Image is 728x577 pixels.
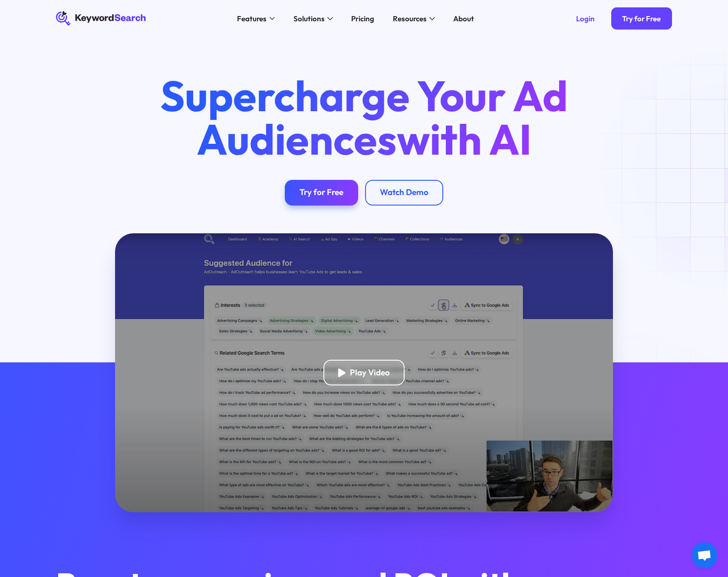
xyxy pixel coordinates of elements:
[300,187,343,198] div: Try for Free
[576,14,595,23] div: Login
[285,180,358,206] a: Try for Free
[115,233,613,512] a: open lightbox
[448,11,480,26] a: About
[692,542,718,568] a: Open chat
[293,13,325,24] div: Solutions
[143,74,585,161] h1: Supercharge Your Ad Audiences
[350,368,390,378] div: Play Video
[453,13,474,24] div: About
[237,13,267,24] div: Features
[611,7,672,30] a: Try for Free
[565,7,606,30] a: Login
[397,112,532,166] span: with AI
[346,11,380,26] a: Pricing
[380,187,428,198] div: Watch Demo
[393,13,427,24] div: Resources
[622,14,661,23] div: Try for Free
[351,13,374,24] div: Pricing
